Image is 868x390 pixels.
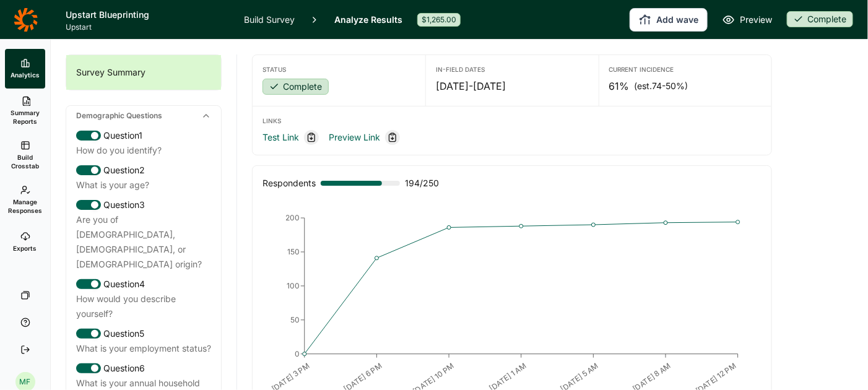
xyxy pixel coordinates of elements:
[787,11,853,27] div: Complete
[304,130,319,145] div: Copy link
[609,65,762,74] div: Current Incidence
[66,106,221,126] div: Demographic Questions
[76,163,211,178] div: Question 2
[76,197,211,212] div: Question 3
[263,79,329,96] button: Complete
[76,128,211,143] div: Question 1
[66,55,221,90] div: Survey Summary
[285,213,300,222] tspan: 200
[723,12,772,27] a: Preview
[436,65,588,74] div: In-Field Dates
[5,222,45,262] a: Exports
[635,80,688,92] span: (est. 74-50% )
[609,79,630,93] span: 61%
[287,247,300,256] tspan: 150
[787,11,853,28] button: Complete
[263,79,329,95] div: Complete
[5,49,45,89] a: Analytics
[66,22,229,32] span: Upstart
[263,130,299,145] a: Test Link
[5,89,45,133] a: Summary Reports
[76,143,211,158] div: How do you identify?
[263,176,316,191] div: Respondents
[263,116,762,125] div: Links
[329,130,380,145] a: Preview Link
[11,71,40,79] span: Analytics
[76,178,211,193] div: What is your age?
[630,8,708,32] button: Add wave
[76,292,211,321] div: How would you describe yourself?
[76,361,211,376] div: Question 6
[5,133,45,178] a: Build Crosstab
[417,13,461,27] div: $1,265.00
[405,176,439,191] span: 194 / 250
[436,79,588,93] div: [DATE] - [DATE]
[14,244,37,253] span: Exports
[5,178,45,222] a: Manage Responses
[295,349,300,358] tspan: 0
[76,326,211,341] div: Question 5
[10,108,40,126] span: Summary Reports
[66,7,229,22] h1: Upstart Blueprinting
[76,277,211,292] div: Question 4
[290,315,300,324] tspan: 50
[287,281,300,290] tspan: 100
[10,153,40,170] span: Build Crosstab
[385,130,400,145] div: Copy link
[76,341,211,356] div: What is your employment status?
[8,197,42,215] span: Manage Responses
[76,212,211,272] div: Are you of [DEMOGRAPHIC_DATA], [DEMOGRAPHIC_DATA], or [DEMOGRAPHIC_DATA] origin?
[263,65,415,74] div: Status
[740,12,772,27] span: Preview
